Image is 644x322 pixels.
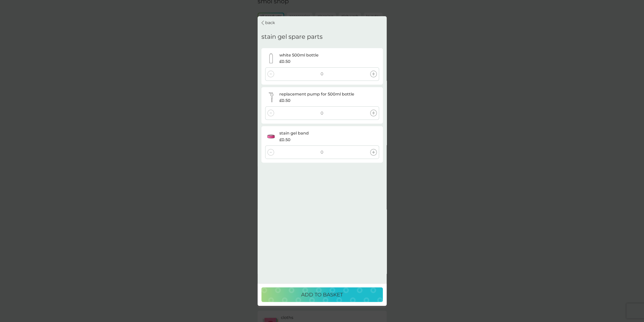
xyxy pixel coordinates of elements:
[266,131,276,142] img: stain gel band
[279,130,309,137] p: stain gel band
[266,92,276,102] img: replacement pump for 500ml bottle
[279,97,290,104] span: £0.50
[279,137,290,143] span: £0.50
[261,287,383,302] button: ADD TO BASKET
[266,53,276,63] img: white 500ml bottle
[279,58,290,65] span: £0.50
[265,20,275,26] p: back
[321,110,323,117] p: 0
[261,33,323,41] h2: stain gel spare parts
[321,149,323,156] p: 0
[279,52,319,59] p: white 500ml bottle
[301,291,343,299] p: ADD TO BASKET
[279,91,354,98] p: replacement pump for 500ml bottle
[261,16,275,29] button: back
[321,71,323,77] p: 0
